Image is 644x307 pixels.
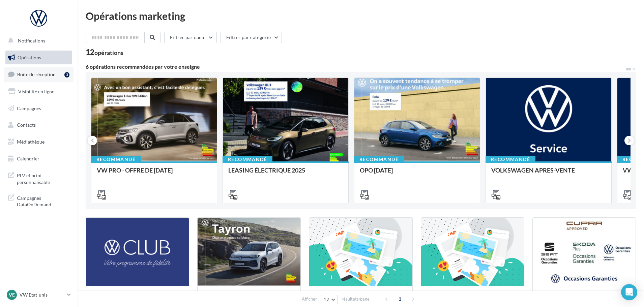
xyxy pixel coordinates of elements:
span: Campagnes DataOnDemand [17,193,69,208]
span: Visibilité en ligne [18,89,54,94]
span: Notifications [18,38,45,43]
div: 6 opérations recommandées par votre enseigne [86,64,625,69]
div: Open Intercom Messenger [621,284,637,300]
div: VOLKSWAGEN APRES-VENTE [491,167,606,180]
span: 12 [324,297,329,302]
div: 3 [64,72,69,78]
span: Afficher [302,296,317,302]
span: Boîte de réception [17,71,56,77]
button: Filtrer par catégorie [221,32,282,43]
span: Médiathèque [17,139,45,145]
div: Opérations marketing [86,11,636,21]
div: OPO [DATE] [360,167,474,180]
span: PLV et print personnalisable [17,171,69,185]
button: 12 [321,295,338,304]
div: Recommandé [223,156,272,163]
div: LEASING ÉLECTRIQUE 2025 [228,167,343,180]
span: Contacts [17,122,36,128]
a: Médiathèque [4,135,74,149]
div: 12 [86,49,123,56]
a: Opérations [4,51,74,65]
span: 1 [394,294,405,304]
div: opérations [94,50,123,56]
span: Calendrier [17,156,39,161]
span: Campagnes [17,105,41,111]
div: Recommandé [486,156,535,163]
span: Opérations [18,55,41,60]
div: Recommandé [91,156,141,163]
p: VW Etat-unis [20,291,64,298]
a: Contacts [4,118,74,132]
span: VE [9,291,15,298]
a: Visibilité en ligne [4,85,74,99]
a: PLV et print personnalisable [4,168,74,188]
a: Campagnes [4,101,74,116]
a: Campagnes DataOnDemand [4,191,74,211]
a: Boîte de réception3 [4,67,74,82]
a: VE VW Etat-unis [5,288,72,301]
span: résultats/page [342,296,370,302]
button: Filtrer par canal [164,32,217,43]
a: Calendrier [4,152,74,166]
div: Recommandé [354,156,404,163]
button: Notifications [4,34,71,48]
div: VW PRO - OFFRE DE [DATE] [97,167,211,180]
